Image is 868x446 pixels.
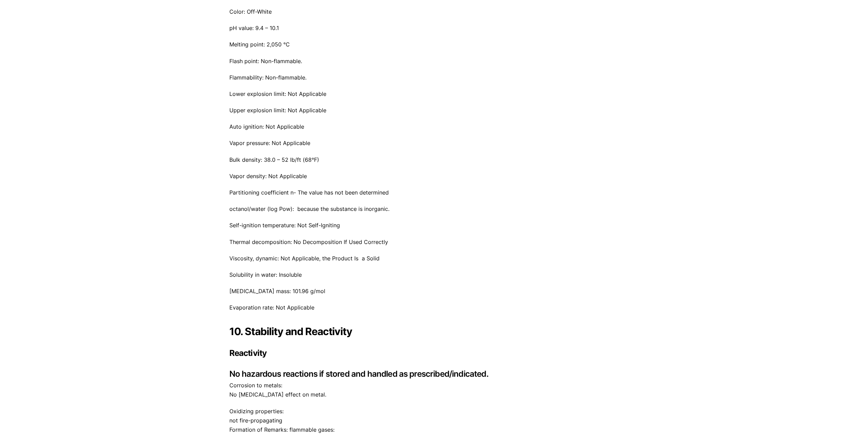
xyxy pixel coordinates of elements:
[229,270,639,279] p: Solubility in water: Insoluble
[229,139,639,148] p: Vapor pressure: Not Applicable
[229,369,639,379] h3: No hazardous reactions if stored and handled as prescribed/indicated.
[229,204,639,214] p: octanol/water (log Pow): because the substance is inorganic.
[229,73,639,82] p: Flammability: Non-flammable.
[229,7,639,16] p: Color: Off-White
[229,106,639,115] p: Upper explosion limit: Not Applicable
[229,89,639,99] p: Lower explosion limit: Not Applicable
[229,57,639,66] p: Flash point: Non-flammable.
[229,24,639,33] p: pH value: 9.4 – 10.1
[229,221,639,230] p: Self-ignition temperature: Not Self-Igniting
[229,188,639,197] p: Partitioning coefficient n- The value has not been determined
[229,122,639,131] p: Auto ignition: Not Applicable
[229,238,639,247] p: Thermal decomposition: No Decomposition If Used Correctly
[229,407,639,435] p: Oxidizing properties: not fire-propagating Formation of Remarks: flammable gases:
[229,155,639,164] p: Bulk density: 38.0 – 52 lb/ft (68°F)
[229,287,639,296] p: [MEDICAL_DATA] mass: 101.96 g/mol
[229,381,639,399] p: Corrosion to metals: No [MEDICAL_DATA] effect on metal.
[229,303,639,312] p: Evaporation rate: Not Applicable
[229,348,267,358] strong: Reactivity
[229,325,353,337] strong: 10. Stability and Reactivity
[229,40,639,49] p: Melting point: 2,050 °C
[229,254,639,263] p: Viscosity, dynamic: Not Applicable, the Product Is a Solid
[229,172,639,181] p: Vapor density: Not Applicable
